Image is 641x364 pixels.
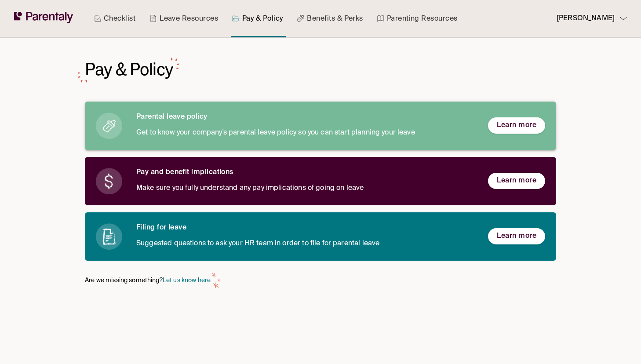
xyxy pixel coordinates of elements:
[488,117,545,134] button: Learn more
[488,173,545,189] button: Learn more
[136,182,474,194] p: Make sure you fully understand any pay implications of going on leave
[136,238,474,250] p: Suggested questions to ask your HR team in order to file for parental leave
[85,275,211,287] span: Are we missing something?
[85,102,556,150] a: Parental leave policyGet to know your company's parental leave policy so you can start planning y...
[136,168,474,177] h6: Pay and benefit implications
[85,157,556,205] a: Pay and benefit implicationsMake sure you fully understand any pay implications of going on leave...
[557,13,615,25] p: [PERSON_NAME]
[136,113,474,122] h6: Parental leave policy
[497,121,536,130] span: Learn more
[136,223,474,233] h6: Filing for leave
[497,176,536,186] span: Learn more
[488,228,545,244] button: Learn more
[497,232,536,241] span: Learn more
[85,212,556,261] a: Filing for leaveSuggested questions to ask your HR team in order to file for parental leaveLearn ...
[136,127,474,139] p: Get to know your company's parental leave policy so you can start planning your leave
[85,58,174,80] h1: Pay & Policy
[163,277,211,284] a: Let us know here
